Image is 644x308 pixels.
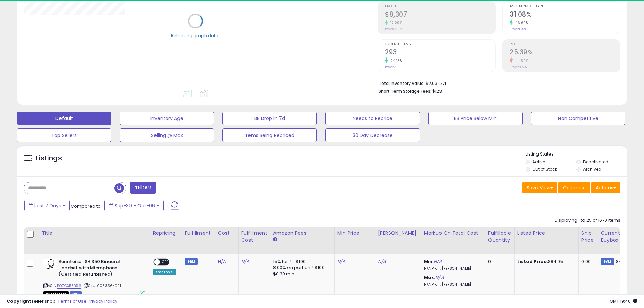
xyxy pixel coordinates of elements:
[517,259,573,265] div: $84.95
[57,283,81,289] a: B07GX53B96
[421,227,485,254] th: The percentage added to the cost of goods (COGS) that forms the calculator for Min & Max prices.
[241,258,249,265] a: N/A
[153,230,179,237] div: Repricing
[115,202,155,209] span: Sep-30 - Oct-06
[104,200,164,211] button: Sep-30 - Oct-06
[379,88,431,94] b: Short Term Storage Fees:
[488,259,509,265] div: 0
[581,230,595,244] div: Ship Price
[88,298,117,304] a: Privacy Policy
[558,182,590,193] button: Columns
[532,166,557,172] label: Out of Stock
[601,230,636,244] div: Current Buybox Price
[532,159,545,165] label: Active
[601,258,614,265] small: FBM
[130,182,156,194] button: Filters
[17,128,111,142] button: Top Sellers
[153,269,176,275] div: Amazon AI
[526,151,627,158] p: Listing States:
[513,58,528,63] small: -11.59%
[517,230,576,237] div: Listed Price
[7,298,117,305] div: seller snap | |
[378,258,386,265] a: N/A
[385,27,402,31] small: Prev: $7,082
[424,282,480,287] p: N/A Profit [PERSON_NAME]
[488,230,511,244] div: Fulfillable Quantity
[610,298,637,304] span: 2025-10-14 19:40 GMT
[36,153,62,163] h5: Listings
[510,65,527,69] small: Prev: 28.72%
[273,259,329,265] div: 15% for <= $100
[17,112,111,125] button: Default
[379,79,615,87] li: $2,031,771
[58,259,141,279] b: Sennheiser SH 350 Binaural Headset with Microphone (Certified Refurbished)
[388,20,402,25] small: 17.29%
[58,298,87,304] a: Terms of Use
[379,80,425,86] b: Total Inventory Value:
[555,217,620,224] div: Displaying 1 to 25 of 1670 items
[337,230,372,237] div: Min Price
[241,230,267,244] div: Fulfillment Cost
[273,230,332,237] div: Amazon Fees
[510,43,620,46] span: ROI
[120,128,214,142] button: Selling @ Max
[385,65,398,69] small: Prev: 236
[43,259,57,269] img: 41sEH3CZ41L._SL40_.jpg
[591,182,620,193] button: Actions
[583,159,609,165] label: Deactivated
[34,202,61,209] span: Last 7 Days
[428,112,523,125] button: BB Price Below Min
[218,258,226,265] a: N/A
[325,112,420,125] button: Needs to Reprice
[273,265,329,271] div: 8.00% on portion > $100
[71,203,102,209] span: Compared to:
[385,43,495,46] span: Ordered Items
[120,112,214,125] button: Inventory Age
[325,128,420,142] button: 30 Day Decrease
[510,27,526,31] small: Prev: 21.20%
[171,32,220,39] div: Retrieving graph data..
[510,48,620,57] h2: 25.39%
[185,258,198,265] small: FBM
[517,258,548,265] b: Listed Price:
[160,259,171,265] span: OFF
[24,200,70,211] button: Last 7 Days
[510,10,620,20] h2: 31.08%
[616,258,628,265] span: 84.95
[385,5,495,8] span: Profit
[583,166,601,172] label: Archived
[385,48,495,57] h2: 293
[531,112,625,125] button: Non Competitive
[424,266,480,271] p: N/A Profit [PERSON_NAME]
[378,230,418,237] div: [PERSON_NAME]
[273,271,329,277] div: $0.30 min
[385,10,495,20] h2: $8,307
[424,258,434,265] b: Min:
[510,5,620,8] span: Avg. Buybox Share
[563,184,584,191] span: Columns
[424,230,482,237] div: Markup on Total Cost
[513,20,528,25] small: 46.60%
[82,283,121,288] span: | SKU: 005356-CR1
[432,88,442,94] span: $123
[424,274,436,281] b: Max:
[581,259,593,265] div: 0.00
[185,230,212,237] div: Fulfillment
[222,112,317,125] button: BB Drop in 7d
[388,58,402,63] small: 24.15%
[273,237,277,243] small: Amazon Fees.
[42,230,147,237] div: Title
[522,182,557,193] button: Save View
[222,128,317,142] button: Items Being Repriced
[434,258,442,265] a: N/A
[435,274,444,281] a: N/A
[337,258,345,265] a: N/A
[218,230,236,237] div: Cost
[7,298,31,304] strong: Copyright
